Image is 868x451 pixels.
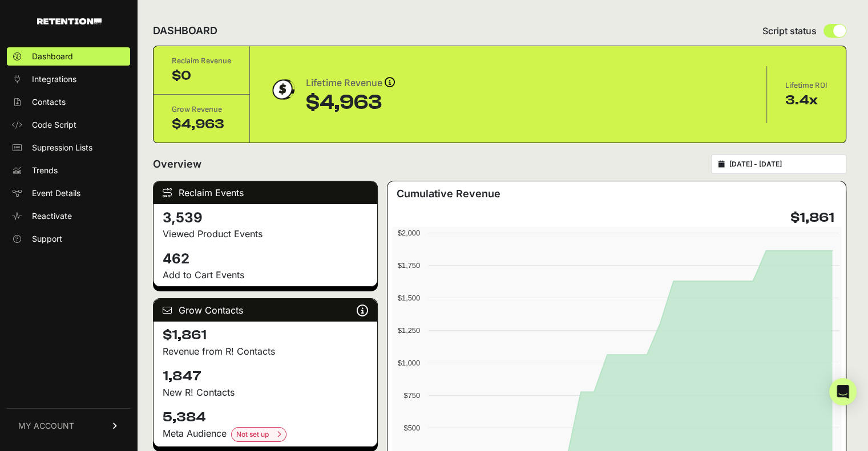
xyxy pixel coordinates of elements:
span: Support [32,233,62,245]
div: $4,963 [306,91,395,114]
span: Event Details [32,188,80,199]
a: Supression Lists [7,139,130,157]
span: Dashboard [32,51,73,62]
span: Contacts [32,96,66,108]
text: $1,250 [398,326,420,335]
a: Support [7,230,130,248]
div: Reclaim Revenue [172,55,231,67]
span: Script status [762,24,817,38]
a: Event Details [7,184,130,202]
a: Reactivate [7,207,130,225]
span: Code Script [32,119,76,131]
h4: 3,539 [163,209,368,227]
h4: 462 [163,250,368,268]
div: Reclaim Events [154,181,377,204]
h4: 1,847 [163,367,368,385]
text: $1,750 [398,261,420,270]
h3: Cumulative Revenue [397,186,500,202]
img: dollar-coin-05c43ed7efb7bc0c12610022525b4bbbb207c7efeef5aecc26f025e68dcafac9.png [268,75,297,104]
div: 3.4x [785,91,827,109]
div: $4,963 [172,115,231,133]
span: Reactivate [32,210,72,222]
h2: Overview [153,156,201,172]
p: Viewed Product Events [163,227,368,241]
div: Grow Contacts [154,299,377,322]
a: Trends [7,161,130,180]
a: Contacts [7,93,130,111]
h4: $1,861 [790,209,834,227]
h2: DASHBOARD [153,23,217,39]
div: $0 [172,67,231,85]
h4: $1,861 [163,326,368,344]
img: Retention.com [37,18,102,25]
p: New R! Contacts [163,385,368,399]
span: Trends [32,165,58,176]
div: Lifetime ROI [785,80,827,91]
text: $1,000 [398,359,420,367]
p: Revenue from R! Contacts [163,344,368,358]
a: Integrations [7,70,130,88]
div: Lifetime Revenue [306,75,395,91]
p: Add to Cart Events [163,268,368,282]
text: $500 [404,424,420,432]
h4: 5,384 [163,408,368,426]
div: Meta Audience [163,426,368,442]
text: $2,000 [398,229,420,237]
a: Code Script [7,116,130,134]
span: Supression Lists [32,142,92,153]
span: Integrations [32,74,76,85]
div: Grow Revenue [172,104,231,115]
span: MY ACCOUNT [18,420,74,432]
text: $750 [404,391,420,400]
text: $1,500 [398,294,420,302]
div: Open Intercom Messenger [829,378,857,405]
a: Dashboard [7,47,130,66]
a: MY ACCOUNT [7,408,130,443]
